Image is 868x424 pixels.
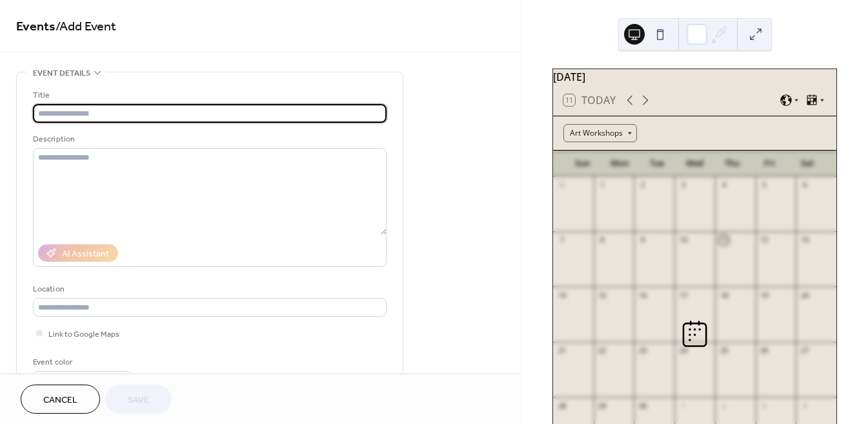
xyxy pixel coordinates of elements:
div: Description [33,132,384,146]
div: 25 [719,346,729,355]
div: 13 [800,235,809,245]
div: 19 [760,290,769,300]
div: 17 [678,290,688,300]
div: 27 [800,346,809,355]
div: 4 [719,180,729,190]
div: 4 [800,401,809,410]
div: 20 [800,290,809,300]
div: 7 [557,235,567,245]
div: 24 [678,346,688,355]
div: 1 [598,180,607,190]
div: 5 [760,180,769,190]
div: Fri [751,151,789,176]
span: Event details [33,67,90,80]
div: Tue [638,151,676,176]
div: Sun [563,151,601,176]
div: 14 [557,290,567,300]
span: / Add Event [56,14,116,39]
div: 1 [678,401,688,410]
div: [DATE] [553,69,836,85]
span: Link to Google Maps [48,328,119,341]
div: Location [33,282,384,296]
div: 9 [638,235,647,245]
div: 15 [598,290,607,300]
div: 29 [598,401,607,410]
div: 22 [598,346,607,355]
div: 11 [719,235,729,245]
div: Sat [789,151,826,176]
div: 23 [638,346,647,355]
a: Events [16,14,56,39]
div: Event color [33,355,130,369]
div: 30 [638,401,647,410]
div: 3 [760,401,769,410]
div: 26 [760,346,769,355]
div: Wed [676,151,713,176]
div: 28 [557,401,567,410]
div: 2 [638,180,647,190]
div: 21 [557,346,567,355]
div: 2 [719,401,729,410]
span: Cancel [43,394,77,407]
div: 10 [678,235,688,245]
div: 8 [598,235,607,245]
div: Mon [601,151,638,176]
div: 12 [760,235,769,245]
div: 6 [800,180,809,190]
div: 31 [557,180,567,190]
div: Thu [714,151,751,176]
div: 16 [638,290,647,300]
div: Title [33,89,384,102]
button: Cancel [21,385,100,414]
div: 3 [678,180,688,190]
div: 18 [719,290,729,300]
